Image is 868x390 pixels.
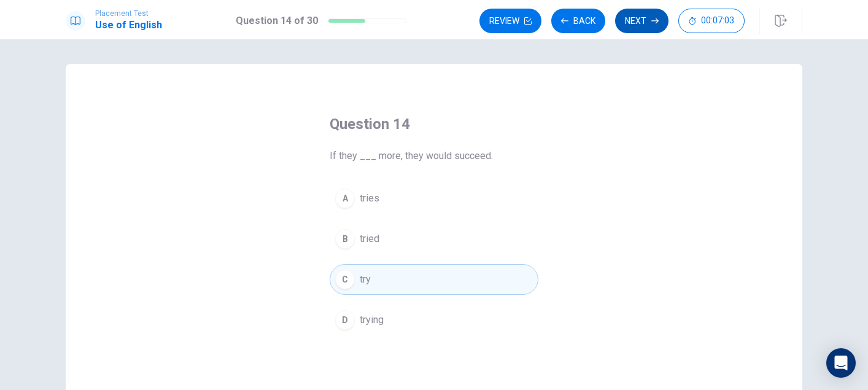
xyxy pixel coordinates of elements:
[360,232,379,246] span: tried
[360,272,371,287] span: try
[701,16,734,26] span: 00:07:03
[330,183,538,214] button: Atries
[95,18,162,33] h1: Use of English
[335,270,355,289] div: C
[360,191,379,206] span: tries
[551,9,605,33] button: Back
[335,229,355,249] div: B
[330,224,538,254] button: Btried
[330,305,538,335] button: Dtrying
[330,114,538,134] h4: Question 14
[615,9,668,33] button: Next
[236,14,318,28] h1: Question 14 of 30
[826,348,856,378] div: Open Intercom Messenger
[360,313,384,327] span: trying
[95,9,162,18] span: Placement Test
[330,264,538,295] button: Ctry
[330,149,538,163] span: If they ___ more, they would succeed.
[479,9,541,33] button: Review
[335,310,355,330] div: D
[335,189,355,208] div: A
[678,9,745,33] button: 00:07:03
